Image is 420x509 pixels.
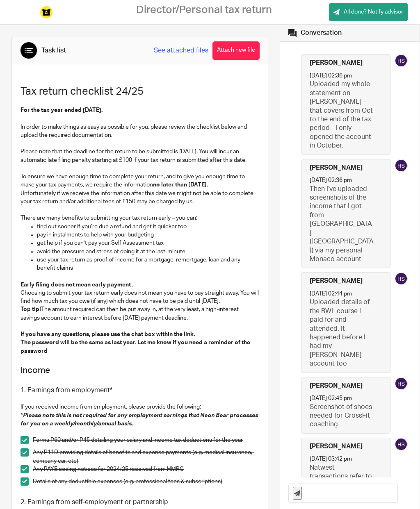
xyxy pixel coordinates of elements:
strong: . [132,282,133,288]
strong: For the tax year ended [DATE]. [21,107,103,113]
p: If you received income from employment, please provide the following: [21,403,259,411]
strong: filing does not mean early payment [36,282,131,288]
h2: Director/Personal tax return [136,4,272,16]
p: find out sooner if you’re due a refund and get it quicker too [37,223,259,231]
div: Conversation [301,29,342,37]
p: Please note that the deadline for the return to be submitted is [DATE]. You will incur an automat... [21,148,259,164]
h4: [PERSON_NAME] [310,442,363,451]
a: All done? Notify advisor [329,3,408,21]
em: Please note this is not required for any employment earnings that Neon Bear processes for you on ... [21,413,259,427]
p: get help if you can’t pay your Self Assessment tax [37,239,259,247]
h3: 2. Earnings from self-employment or partnership [21,498,259,507]
img: svg%3E [395,272,408,285]
strong: no later than [DATE]. [153,182,208,188]
h4: [PERSON_NAME] [310,277,363,285]
p: Then I’ve uploaded screenshots of the income that I got from [GEOGRAPHIC_DATA] ([GEOGRAPHIC_DATA]... [310,185,374,264]
p: In order to make things as easy as possible for you, please review the checklist below and upload... [21,123,259,140]
strong: Top tip! [21,307,41,312]
strong: Early [21,282,34,288]
strong: If you have any questions, please use the chat box within the link. [21,332,195,337]
p: Any PAYE coding notices for 2024/25 received from HMRC [33,465,259,473]
h3: 1. Earnings from employment* [21,386,259,395]
a: See attached files [154,46,208,55]
strong: The password will be the same as last year. Let me know if you need a reminder of the password [21,340,251,354]
img: svg%3E [395,54,408,67]
p: Details of any deductible expenses (e.g. professional fees & subscriptions) [33,477,259,486]
p: avoid the pressure and stress of doing it at the last-minute [37,248,259,256]
p: [DATE] 03:42 pm [310,455,352,463]
p: [DATE] 02:45 pm [310,394,352,402]
h4: [PERSON_NAME] [310,59,363,67]
button: Attach new file [212,41,260,60]
p: [DATE] 02:36 pm [310,176,352,184]
h1: Tax return checklist 24/25 [21,85,259,98]
img: Instagram%20Profile%20Image_320x320_Black%20on%20Yellow.png [40,6,52,18]
p: [DATE] 02:44 pm [310,290,352,298]
p: Choosing to submit your tax return early does not mean you have to pay straight away. You will fi... [21,281,259,322]
span: All done? Notify advisor [344,8,403,16]
p: pay in instalments to help with your budgeting [37,231,259,239]
p: Any P11D providing details of benefits and expense payments (e.g. medical insurance, company car,... [33,448,259,465]
p: Uploaded my whole statement on [PERSON_NAME] - that covers from Oct to the end of the tax period ... [310,80,374,150]
img: svg%3E [395,159,408,172]
h4: [PERSON_NAME] [310,382,363,390]
h2: Income [21,364,259,377]
p: There are many benefits to submitting your tax return early – you can: [21,214,259,222]
p: use your tax return as proof of income for a mortgage, remortgage, loan and any benefit claims [37,256,259,273]
p: Unfortunately if we receive the information after this date we might not be able to complete your... [21,189,259,206]
p: Forms P60 and/or P45 detailing your salary and income tax deductions for the year [33,436,259,444]
p: To ensure we have enough time to complete your return, and to give you enough time to make your t... [21,173,259,189]
img: svg%3E [395,438,408,451]
h4: [PERSON_NAME] [310,164,363,172]
img: svg%3E [395,377,408,390]
p: [DATE] 02:36 pm [310,72,352,80]
p: Screenshot of shoes needed for CrossFit coaching [310,403,374,429]
p: Uploaded details of the BWL course I paid for and attended. It happened before I had my [PERSON_N... [310,298,374,368]
div: Task list [41,46,66,55]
